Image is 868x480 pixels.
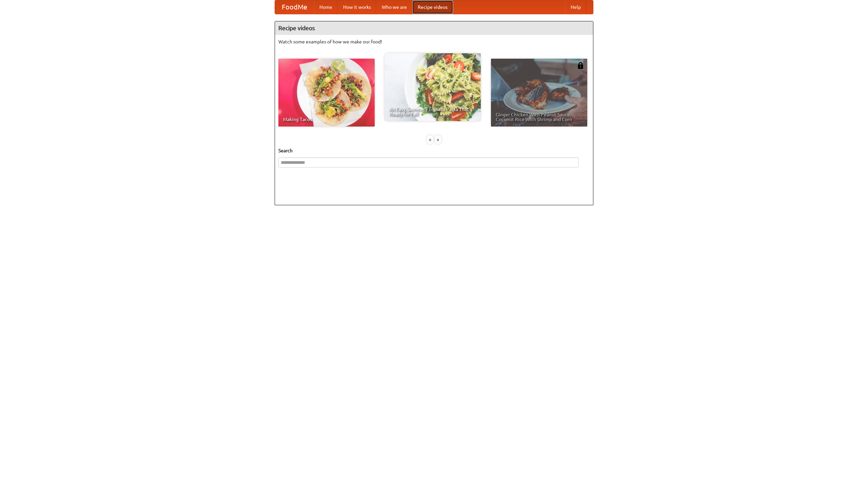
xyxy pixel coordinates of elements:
a: An Easy, Summery Tomato Pasta That's Ready for Fall [384,53,481,121]
a: How it works [338,0,376,14]
h4: Recipe videos [275,21,593,35]
div: » [435,135,441,144]
img: 483408.png [577,62,584,69]
span: An Easy, Summery Tomato Pasta That's Ready for Fall [389,107,476,116]
a: Recipe videos [412,0,453,14]
a: Making Tacos [278,59,375,127]
p: Watch some examples of how we make our food! [278,38,590,45]
a: Home [314,0,338,14]
span: Making Tacos [283,117,370,122]
a: Help [565,0,586,14]
h5: Search [278,147,590,154]
a: Who we are [376,0,412,14]
a: FoodMe [275,0,314,14]
div: « [427,135,433,144]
